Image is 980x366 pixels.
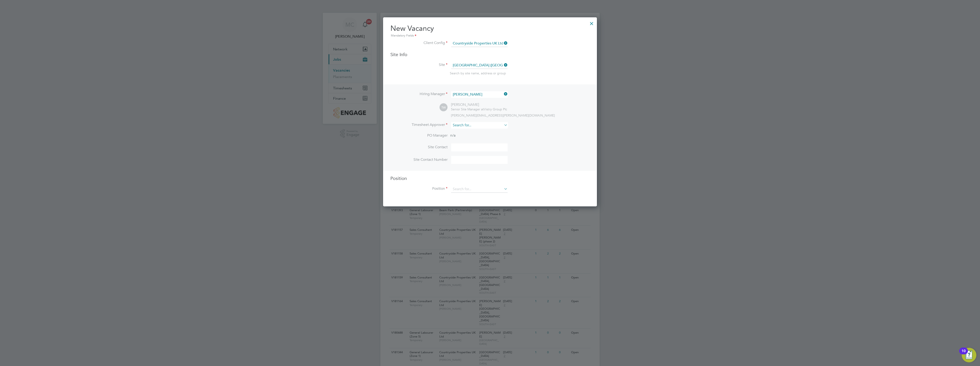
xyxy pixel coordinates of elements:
[390,145,448,150] label: Site Contact
[450,71,506,75] span: Search by site name, address or group
[390,157,448,162] label: Site Contact Number
[451,40,508,47] input: Search for...
[451,62,508,69] input: Search for...
[390,24,590,38] h2: New Vacancy
[451,186,508,193] input: Search for...
[451,122,508,129] input: Search for...
[390,41,448,45] label: Client Config
[451,107,507,111] div: Vistry Group Plc
[390,33,590,38] div: Mandatory Fields
[440,104,448,112] span: TW
[390,62,448,67] label: Site
[451,113,555,117] span: [PERSON_NAME][EMAIL_ADDRESS][PERSON_NAME][DOMAIN_NAME]
[390,186,448,191] label: Position
[390,52,590,57] h3: Site Info
[451,107,484,111] span: Senior Site Manager at
[390,133,448,138] label: PO Manager
[450,133,456,138] span: n/a
[390,92,448,96] label: Hiring Manager
[451,91,508,98] input: Search for...
[390,122,448,127] label: Timesheet Approver
[962,348,976,362] button: Open Resource Center, 10 new notifications
[390,175,590,181] h3: Position
[961,351,966,357] div: 10
[451,102,507,107] div: [PERSON_NAME]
